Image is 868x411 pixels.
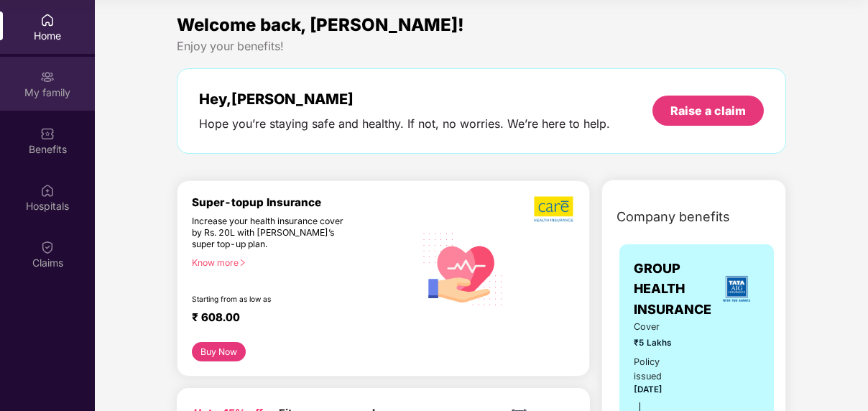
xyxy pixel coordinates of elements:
span: Company benefits [617,207,730,227]
div: Raise a claim [670,103,746,119]
div: Enjoy your benefits! [177,39,787,54]
img: b5dec4f62d2307b9de63beb79f102df3.png [534,195,575,223]
div: Super-topup Insurance [192,195,415,209]
div: Hey, [PERSON_NAME] [199,91,610,108]
button: Buy Now [192,342,246,361]
div: Know more [192,257,407,267]
img: insurerLogo [717,269,756,308]
span: Welcome back, [PERSON_NAME]! [177,14,464,35]
div: Starting from as low as [192,295,354,305]
img: svg+xml;base64,PHN2ZyB4bWxucz0iaHR0cDovL3d3dy53My5vcmcvMjAwMC9zdmciIHhtbG5zOnhsaW5rPSJodHRwOi8vd3... [415,220,511,318]
img: svg+xml;base64,PHN2ZyBpZD0iQ2xhaW0iIHhtbG5zPSJodHRwOi8vd3d3LnczLm9yZy8yMDAwL3N2ZyIgd2lkdGg9IjIwIi... [40,240,55,254]
img: svg+xml;base64,PHN2ZyBpZD0iSG9zcGl0YWxzIiB4bWxucz0iaHR0cDovL3d3dy53My5vcmcvMjAwMC9zdmciIHdpZHRoPS... [40,183,55,198]
span: right [239,259,246,267]
div: ₹ 608.00 [192,310,401,328]
span: Cover [634,320,675,334]
img: svg+xml;base64,PHN2ZyBpZD0iSG9tZSIgeG1sbnM9Imh0dHA6Ly93d3cudzMub3JnLzIwMDAvc3ZnIiB3aWR0aD0iMjAiIG... [40,13,55,27]
img: svg+xml;base64,PHN2ZyBpZD0iQmVuZWZpdHMiIHhtbG5zPSJodHRwOi8vd3d3LnczLm9yZy8yMDAwL3N2ZyIgd2lkdGg9Ij... [40,126,55,141]
div: Increase your health insurance cover by Rs. 20L with [PERSON_NAME]’s super top-up plan. [192,216,354,251]
span: GROUP HEALTH INSURANCE [634,259,714,320]
div: Hope you’re staying safe and healthy. If not, no worries. We’re here to help. [199,116,610,131]
img: svg+xml;base64,PHN2ZyB3aWR0aD0iMjAiIGhlaWdodD0iMjAiIHZpZXdCb3g9IjAgMCAyMCAyMCIgZmlsbD0ibm9uZSIgeG... [40,70,55,84]
div: Policy issued [634,355,675,384]
span: ₹5 Lakhs [634,336,675,349]
span: [DATE] [634,384,662,394]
